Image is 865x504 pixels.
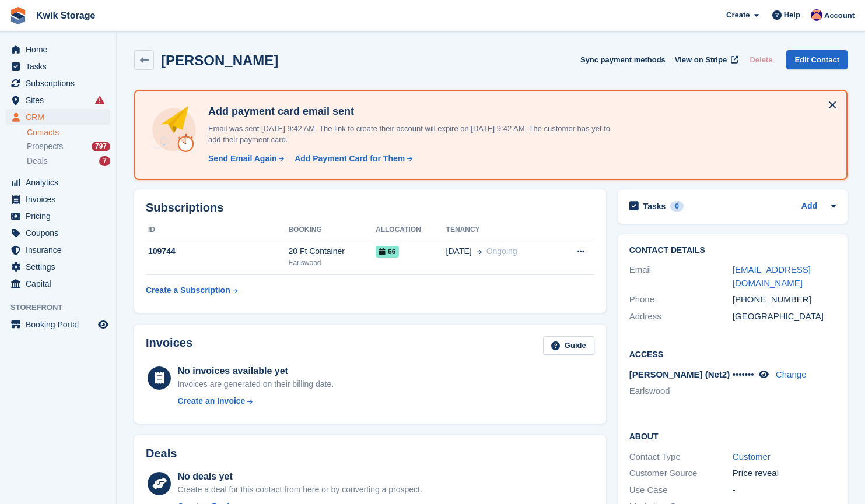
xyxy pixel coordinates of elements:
[10,302,116,313] span: Storefront
[204,105,612,118] h4: Add payment card email sent
[733,452,771,461] a: Customer
[288,221,376,239] th: Booking
[6,92,110,108] a: menu
[146,221,288,239] th: ID
[629,246,836,255] h2: Contact Details
[146,280,238,301] a: Create a Subscription
[446,221,556,239] th: Tenancy
[629,369,730,379] span: [PERSON_NAME] (Net2)
[733,467,836,480] div: Price reveal
[92,142,110,151] div: 797
[376,246,399,258] span: 66
[99,156,110,166] div: 7
[290,153,414,165] a: Add Payment Card for Them
[629,310,733,323] div: Address
[629,263,733,290] div: Email
[629,348,836,360] h2: Access
[9,7,27,24] img: stora-icon-8386f47178a22dfd0bd8f6a31ec36ba5ce8667c1dd55bd0f319d3a0aa187defe.svg
[295,153,405,165] div: Add Payment Card for Them
[146,447,177,460] h2: Deals
[811,9,822,21] img: Jade Stanley
[629,467,733,480] div: Customer Source
[26,225,96,241] span: Coupons
[629,293,733,306] div: Phone
[786,50,848,69] a: Edit Contact
[146,284,230,297] div: Create a Subscription
[776,369,807,379] a: Change
[26,242,96,258] span: Insurance
[629,430,836,442] h2: About
[733,265,811,288] a: [EMAIL_ADDRESS][DOMAIN_NAME]
[177,395,245,407] div: Create an Invoice
[27,155,110,167] a: Deals 7
[6,316,110,333] a: menu
[801,200,817,213] a: Add
[177,364,334,378] div: No invoices available yet
[177,395,334,407] a: Create an Invoice
[486,246,517,256] span: Ongoing
[26,41,96,58] span: Home
[6,225,110,241] a: menu
[580,50,666,69] button: Sync payment methods
[146,201,594,214] h2: Subscriptions
[146,336,192,355] h2: Invoices
[6,242,110,258] a: menu
[6,75,110,91] a: menu
[643,201,666,212] h2: Tasks
[177,484,422,496] div: Create a deal for this contact from here or by converting a prospect.
[26,208,96,224] span: Pricing
[146,245,288,258] div: 109744
[543,336,594,355] a: Guide
[26,276,96,292] span: Capital
[733,310,836,323] div: [GEOGRAPHIC_DATA]
[208,153,277,165] div: Send Email Again
[27,141,63,152] span: Prospects
[784,9,800,21] span: Help
[31,6,100,25] a: Kwik Storage
[26,174,96,191] span: Analytics
[26,109,96,125] span: CRM
[733,293,836,306] div: [PHONE_NUMBER]
[27,127,110,138] a: Contacts
[446,245,472,258] span: [DATE]
[629,450,733,464] div: Contact Type
[6,58,110,75] a: menu
[629,385,733,398] li: Earlswood
[26,259,96,275] span: Settings
[670,50,741,69] a: View on Stripe
[745,50,777,69] button: Delete
[204,123,612,146] p: Email was sent [DATE] 9:42 AM. The link to create their account will expire on [DATE] 9:42 AM. Th...
[6,174,110,191] a: menu
[96,318,110,332] a: Preview store
[6,208,110,224] a: menu
[26,191,96,207] span: Invoices
[27,156,48,167] span: Deals
[26,75,96,91] span: Subscriptions
[26,316,96,333] span: Booking Portal
[6,41,110,58] a: menu
[726,9,750,21] span: Create
[733,484,836,497] div: -
[733,369,754,379] span: •••••••
[177,470,422,484] div: No deals yet
[675,54,727,66] span: View on Stripe
[149,105,199,154] img: add-payment-card-4dbda4983b697a7845d177d07a5d71e8a16f1ec00487972de202a45f1e8132f5.svg
[629,484,733,497] div: Use Case
[6,259,110,275] a: menu
[6,191,110,207] a: menu
[288,258,376,268] div: Earlswood
[26,92,96,108] span: Sites
[161,52,278,68] h2: [PERSON_NAME]
[824,10,855,22] span: Account
[376,221,446,239] th: Allocation
[27,140,110,153] a: Prospects 797
[177,378,334,390] div: Invoices are generated on their billing date.
[670,201,684,212] div: 0
[6,109,110,125] a: menu
[95,96,104,105] i: Smart entry sync failures have occurred
[6,276,110,292] a: menu
[288,245,376,258] div: 20 Ft Container
[26,58,96,75] span: Tasks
